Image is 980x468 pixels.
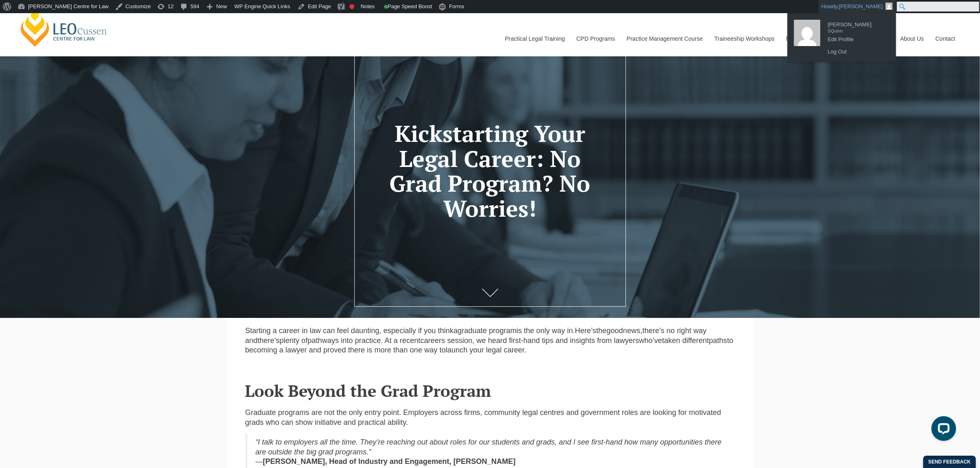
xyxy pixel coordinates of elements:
[929,21,961,56] a: Contact
[473,336,639,345] span: , we heard first-hand tips and insights from lawyers
[258,336,280,345] span: there’s
[499,21,570,56] a: Practical Legal Training
[573,327,575,335] span: .
[488,346,526,354] span: egal career.
[245,327,707,344] span: no right way and
[708,21,780,56] a: Traineeship Workshops
[894,21,929,56] a: About Us
[245,408,722,426] span: Graduate programs are not the only entry point. Employers across firms, community legal centres a...
[824,46,889,57] a: Log Out
[349,4,354,9] div: Focus keyphrase not set
[662,336,709,345] span: taken different
[446,346,488,354] span: launch your l
[607,327,623,335] span: good
[19,9,109,48] a: [PERSON_NAME] Centre for Law
[709,336,727,345] span: paths
[623,327,642,335] span: news,
[263,457,516,466] span: [PERSON_NAME], Head of Industry and Engagement, [PERSON_NAME]
[642,327,665,335] span: there’s
[596,327,607,335] span: the
[787,13,896,62] ul: Howdy, Sophie Quinn
[780,21,853,56] a: Medicare Billing Course
[839,3,883,9] span: [PERSON_NAME]
[575,327,596,335] span: Here’s
[245,382,735,400] h2: Look Beyond the Grad Program
[621,21,708,56] a: Practice Management Course
[517,327,573,335] span: is the only way in
[256,457,263,466] span: —
[447,336,468,345] span: sessio
[454,327,458,335] span: a
[420,336,445,345] span: careers
[468,336,473,345] span: n
[458,327,517,335] span: graduate program
[925,413,959,447] iframe: LiveChat chat widget
[828,18,885,25] span: [PERSON_NAME]
[307,336,420,345] span: pathways into practice. At a recent
[279,336,307,345] span: plenty of
[570,21,620,56] a: CPD Programs
[256,438,722,456] span: “I talk to employers all the time. They’re reaching out about roles for our students and grads, a...
[372,121,608,221] h1: Kickstarting Your Legal Career: No Grad Program? No Worries!
[245,327,454,335] span: Starting a career in law can feel daunting, especially if you think
[828,25,885,33] span: SQuinn
[639,336,662,345] span: who’ve
[828,33,885,40] span: Edit Profile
